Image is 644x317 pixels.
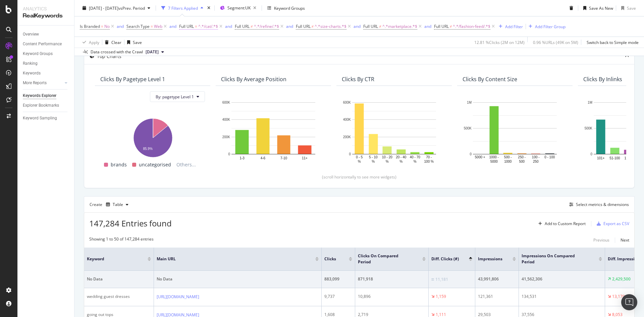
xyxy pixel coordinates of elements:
[261,156,266,160] text: 4-6
[97,53,121,60] div: Top Charts
[221,76,286,83] div: Clicks By Average Position
[426,155,432,159] text: 70 -
[382,22,417,31] span: ^.*marketplace.*$
[532,155,540,159] text: 100 -
[450,23,452,29] span: ≠
[431,278,434,280] img: Equal
[198,22,218,31] span: ^.*/cat/.*$
[146,49,159,55] span: 2025 Mar. 26th
[239,156,245,160] text: 1-3
[414,159,417,163] text: %
[544,155,555,159] text: 0 - 100
[504,155,512,159] text: 500 -
[624,156,633,160] text: 16-50
[490,159,498,163] text: 5000
[593,236,609,244] button: Previous
[23,102,59,109] div: Explorer Bookmarks
[23,41,69,48] a: Content Performance
[100,115,205,158] svg: A chart.
[89,39,99,45] div: Apply
[358,276,426,282] div: 871,918
[227,5,251,11] span: Segment: UK
[522,276,602,282] div: 41,562,306
[89,236,154,244] div: Showing 1 to 50 of 147,284 entries
[621,237,629,243] div: Next
[143,48,167,56] button: [DATE]
[453,22,490,31] span: ^.*/fashion-feed/.*$
[174,161,199,169] span: Others...
[379,23,381,29] span: ≠
[505,23,523,29] div: Add Filter
[583,76,622,83] div: Clicks By Inlinks
[23,50,69,57] a: Keyword Groups
[342,99,446,164] svg: A chart.
[386,159,389,163] text: %
[589,5,613,11] div: Save As New
[154,22,162,31] span: Web
[315,22,346,31] span: ^.*size-charts.*$
[23,41,62,48] div: Content Performance
[621,236,629,244] button: Next
[157,276,319,282] div: No Data
[356,155,363,159] text: 0 - 5
[157,256,305,262] span: Main URL
[593,237,609,243] div: Previous
[113,203,123,207] div: Table
[126,23,150,29] span: Search Type
[23,50,53,57] div: Keyword Groups
[117,23,124,29] div: and
[222,101,230,104] text: 600K
[536,218,586,229] button: Add to Custom Report
[369,155,378,159] text: 5 - 10
[274,5,305,11] div: Keyword Groups
[594,218,629,229] button: Export as CSV
[590,152,592,156] text: 0
[195,23,197,29] span: =
[522,294,602,300] div: 134,531
[254,22,279,31] span: ^.*/refine/.*$
[609,156,620,160] text: 51-100
[104,22,110,31] span: No
[23,70,69,77] a: Keywords
[23,31,39,38] div: Overview
[522,253,589,265] span: Impressions On Compared Period
[23,5,69,12] div: Analytics
[504,159,512,163] text: 1000
[221,99,326,164] svg: A chart.
[354,23,361,29] div: and
[23,80,47,87] div: More Reports
[526,22,566,31] button: Add Filter Group
[434,23,449,29] span: Full URL
[206,5,212,11] div: times
[343,118,351,121] text: 400K
[150,91,205,102] button: By: pagetype Level 1
[518,155,526,159] text: 250 -
[533,39,578,45] div: 0.96 % URLs ( 49K on 5M )
[467,101,472,104] text: 1M
[464,126,472,130] text: 500K
[92,174,626,180] div: (scroll horizontally to see more widgets)
[478,276,516,282] div: 43,991,806
[621,294,637,310] div: Open Intercom Messenger
[217,3,259,13] button: Segment:UK
[470,152,472,156] text: 0
[324,256,339,262] span: Clicks
[587,39,639,45] div: Switch back to Simple mode
[343,101,351,104] text: 600K
[159,3,206,13] button: 7 Filters Applied
[111,39,121,45] div: Clear
[627,5,636,11] div: Save
[533,159,539,163] text: 250
[133,39,142,45] div: Save
[111,161,127,169] span: brands
[89,5,118,11] span: [DATE] - [DATE]
[478,294,516,300] div: 121,361
[349,152,351,156] text: 0
[80,3,153,13] button: [DATE] - [DATE]vsPrev. Period
[235,23,250,29] span: Full URL
[23,80,63,87] a: More Reports
[23,12,69,20] div: RealKeywords
[23,102,69,109] a: Explorer Bookmarks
